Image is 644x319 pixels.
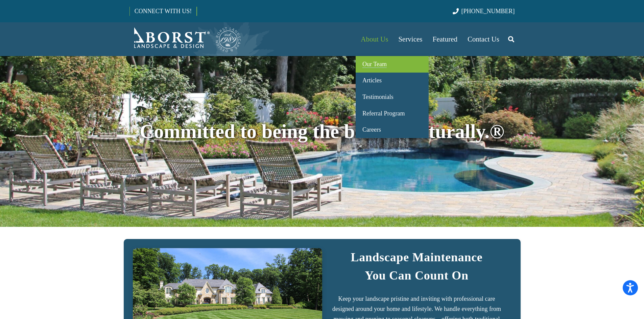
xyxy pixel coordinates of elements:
[361,35,388,43] span: About Us
[356,56,429,73] a: Our Team
[462,22,504,56] a: Contact Us
[356,22,393,56] a: About Us
[398,35,422,43] span: Services
[362,77,382,84] span: Articles
[393,22,427,56] a: Services
[504,31,518,48] a: Search
[356,89,429,105] a: Testimonials
[433,35,457,43] span: Featured
[362,94,393,100] span: Testimonials
[428,22,462,56] a: Featured
[365,269,469,282] strong: You Can Count On
[130,3,196,19] a: CONNECT WITH US!
[356,73,429,89] a: Articles
[351,250,482,264] strong: Landscape Maintenance
[468,35,499,43] span: Contact Us
[362,126,381,133] span: Careers
[461,8,515,15] span: [PHONE_NUMBER]
[140,121,504,142] span: Committed to being the best … naturally.®
[362,61,387,68] span: Our Team
[356,105,429,122] a: Referral Program
[453,8,515,15] a: [PHONE_NUMBER]
[356,122,429,138] a: Careers
[129,26,242,53] a: Borst-Logo
[362,110,405,117] span: Referral Program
